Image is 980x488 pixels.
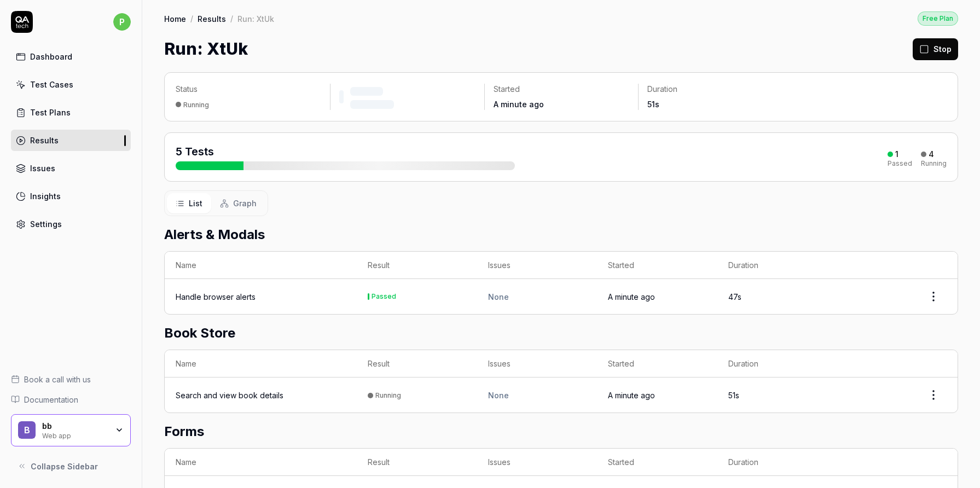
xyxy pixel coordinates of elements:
[608,292,655,301] time: A minute ago
[728,292,741,301] time: 47s
[176,291,256,303] a: Handle browser alerts
[11,74,131,95] a: Test Cases
[167,193,211,213] button: List
[164,37,248,61] h1: Run: XtUk
[190,13,193,24] div: /
[895,149,898,159] div: 1
[717,350,838,377] th: Duration
[237,13,274,24] div: Run: XtUk
[488,390,587,401] div: None
[357,449,477,476] th: Result
[233,197,257,209] span: Graph
[11,102,131,123] a: Test Plans
[176,84,321,95] p: Status
[165,252,357,279] th: Name
[597,350,717,377] th: Started
[357,252,477,279] th: Result
[164,422,958,441] h2: Forms
[728,391,739,400] time: 51s
[11,394,131,405] a: Documentation
[608,391,655,400] time: A minute ago
[717,449,838,476] th: Duration
[189,197,202,209] span: List
[31,461,98,472] span: Collapse Sidebar
[11,213,131,235] a: Settings
[30,218,62,230] div: Settings
[30,162,55,174] div: Issues
[113,13,131,31] span: p
[30,190,61,202] div: Insights
[477,252,598,279] th: Issues
[11,185,131,207] a: Insights
[113,11,131,33] button: p
[372,293,396,300] div: Passed
[230,13,233,24] div: /
[597,449,717,476] th: Started
[11,130,131,151] a: Results
[211,193,265,213] button: Graph
[30,135,59,146] div: Results
[176,145,214,158] span: 5 Tests
[717,252,838,279] th: Duration
[30,107,71,118] div: Test Plans
[183,101,209,109] div: Running
[11,414,131,447] button: bbbWeb app
[918,11,958,26] div: Free Plan
[477,350,598,377] th: Issues
[375,391,401,399] div: Running
[494,84,630,95] p: Started
[647,84,784,95] p: Duration
[164,225,958,245] h2: Alerts & Modals
[42,421,108,431] div: bb
[11,158,131,179] a: Issues
[30,51,72,62] div: Dashboard
[42,431,108,439] div: Web app
[164,323,958,343] h2: Book Store
[164,13,186,24] a: Home
[477,449,598,476] th: Issues
[176,390,283,401] a: Search and view book details
[198,13,226,24] a: Results
[921,160,947,167] div: Running
[488,291,587,303] div: None
[24,394,78,405] span: Documentation
[918,11,958,26] a: Free Plan
[11,46,131,67] a: Dashboard
[165,350,357,377] th: Name
[165,449,357,476] th: Name
[888,160,912,167] div: Passed
[24,374,91,385] span: Book a call with us
[647,100,659,109] time: 51s
[357,350,477,377] th: Result
[11,374,131,385] a: Book a call with us
[30,79,73,90] div: Test Cases
[929,149,934,159] div: 4
[11,455,131,477] button: Collapse Sidebar
[597,252,717,279] th: Started
[913,38,958,60] button: Stop
[494,100,544,109] time: A minute ago
[18,421,36,439] span: b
